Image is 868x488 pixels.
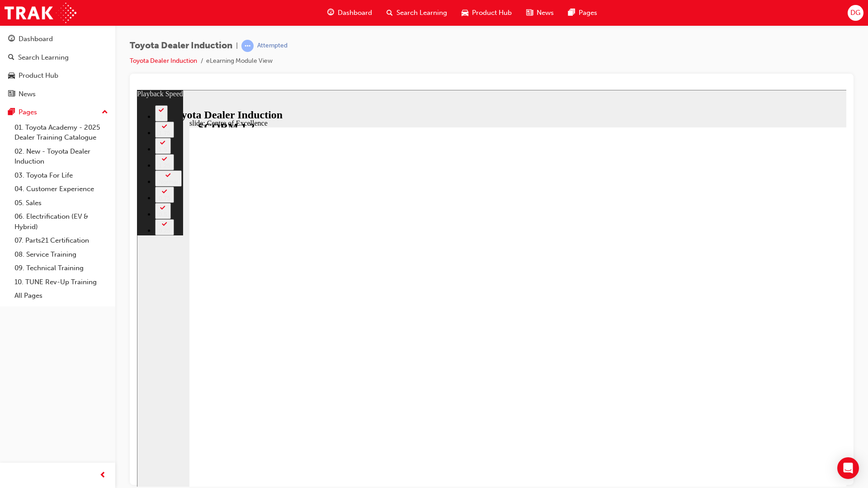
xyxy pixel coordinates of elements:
span: | [236,41,238,51]
a: News [4,86,112,103]
div: 1.75 [22,40,33,47]
button: Pages [4,104,112,121]
a: guage-iconDashboard [320,4,379,22]
span: news-icon [8,90,15,99]
span: news-icon [526,7,533,19]
div: 0.75 [22,105,33,112]
a: search-iconSearch Learning [379,4,454,22]
span: guage-icon [327,7,334,19]
button: 0.75 [18,97,37,113]
span: News [537,8,554,18]
a: Toyota Dealer Induction [130,57,197,65]
span: car-icon [462,7,468,19]
button: 0.5 [18,113,34,129]
a: 08. Service Training [11,248,112,262]
div: 1.5 [22,56,30,63]
span: Dashboard [338,8,372,18]
button: DG [848,5,863,21]
span: Pages [579,8,597,18]
a: 04. Customer Experience [11,182,112,196]
button: Normal [18,80,45,97]
a: 09. Technical Training [11,261,112,275]
a: Dashboard [4,31,112,47]
span: learningRecordVerb_ATTEMPT-icon [241,40,254,52]
div: Normal [22,89,41,95]
a: Product Hub [4,67,112,84]
a: car-iconProduct Hub [454,4,519,22]
span: car-icon [8,72,15,80]
button: 1.25 [18,64,37,80]
a: 02. New - Toyota Dealer Induction [11,145,112,169]
div: Attempted [257,42,288,50]
div: slide: Centre of Excellence [52,29,816,38]
button: DashboardSearch LearningProduct HubNews [4,29,112,104]
span: prev-icon [99,470,106,481]
span: pages-icon [568,7,575,19]
span: guage-icon [8,35,15,43]
div: Product Hub [19,70,58,81]
span: Search Learning [396,8,447,18]
div: 0.25 [22,137,33,144]
div: Open Intercom Messenger [837,457,859,479]
div: 1.25 [22,72,33,79]
div: 0.5 [22,121,30,128]
span: up-icon [102,107,108,118]
span: Product Hub [472,8,512,18]
button: 1.5 [18,48,34,64]
span: pages-icon [8,108,15,117]
span: Toyota Dealer Induction [130,41,232,51]
a: 07. Parts21 Certification [11,234,112,248]
button: 1.75 [18,32,37,48]
a: 06. Electrification (EV & Hybrid) [11,210,112,234]
span: search-icon [8,54,14,62]
img: Trak [5,3,76,23]
a: 01. Toyota Academy - 2025 Dealer Training Catalogue [11,121,112,145]
div: News [19,89,36,99]
button: 2 [18,15,31,32]
a: 05. Sales [11,196,112,210]
div: Search Learning [18,52,69,63]
div: 2 [22,23,27,30]
li: eLearning Module View [206,56,273,66]
span: search-icon [387,7,393,19]
div: Pages [19,107,37,117]
a: pages-iconPages [561,4,604,22]
div: Dashboard [19,34,53,44]
a: Search Learning [4,49,112,66]
a: 10. TUNE Rev-Up Training [11,275,112,289]
a: 03. Toyota For Life [11,169,112,183]
a: news-iconNews [519,4,561,22]
a: All Pages [11,289,112,303]
button: 0.25 [18,129,37,145]
span: DG [850,8,860,18]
